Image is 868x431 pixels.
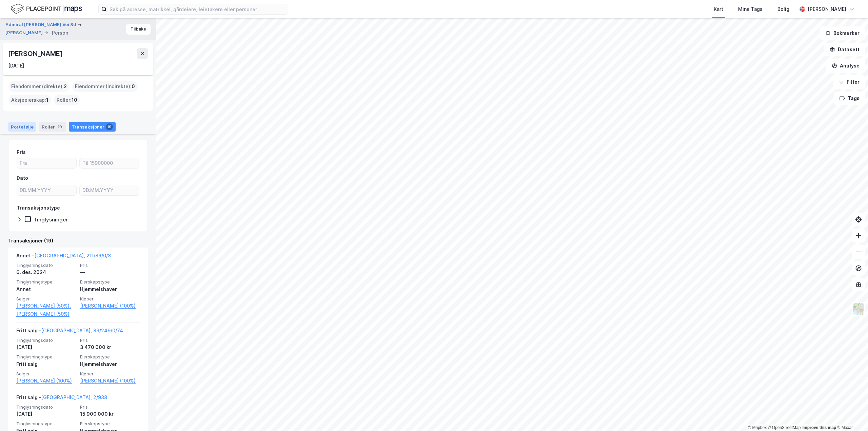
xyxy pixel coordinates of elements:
div: 19 [106,123,113,130]
button: [PERSON_NAME] [5,30,44,36]
a: [PERSON_NAME] (50%), [16,302,76,310]
button: Bokmerker [820,26,865,40]
a: [GEOGRAPHIC_DATA], 2/938 [41,394,107,400]
div: Roller : [54,95,80,105]
span: 2 [64,82,67,91]
div: [PERSON_NAME] [808,5,846,13]
div: [DATE] [8,62,24,70]
div: 3 470 000 kr [80,343,140,351]
div: Tinglysninger [34,216,68,223]
img: logo.f888ab2527a4732fd821a326f86c7f29.svg [11,3,82,15]
span: Selger [16,371,76,377]
img: Z [852,302,865,315]
span: Selger [16,296,76,302]
div: Fritt salg - [16,393,107,404]
button: Admiral [PERSON_NAME] Vei 8d [5,21,78,28]
button: Datasett [824,43,865,56]
div: Hjemmelshaver [80,285,140,293]
div: 10 [56,123,63,130]
div: 15 900 000 kr [80,410,140,418]
span: Eierskapstype [80,421,140,427]
a: [GEOGRAPHIC_DATA], 83/249/0/74 [41,328,123,333]
div: — [80,268,140,276]
div: Transaksjoner (19) [8,237,148,245]
a: [PERSON_NAME] (50%) [16,310,76,318]
a: [PERSON_NAME] (100%) [80,302,140,310]
a: [PERSON_NAME] (100%) [80,377,140,385]
button: Analyse [826,59,865,73]
div: Kart [714,5,723,13]
div: Roller [39,122,66,132]
div: Transaksjoner [69,122,116,132]
span: Pris [80,404,140,410]
span: Tinglysningsdato [16,404,76,410]
div: Person [52,29,68,37]
span: 0 [132,82,135,91]
div: Fritt salg - [16,327,123,337]
div: Aksjeeierskap : [8,95,51,105]
span: Eierskapstype [80,279,140,285]
button: Tags [834,92,865,105]
span: Kjøper [80,371,140,377]
div: Dato [17,174,28,182]
div: [DATE] [16,343,76,351]
span: Tinglysningstype [16,354,76,360]
a: OpenStreetMap [768,425,801,430]
div: Fritt salg [16,360,76,368]
a: [GEOGRAPHIC_DATA], 211/86/0/3 [34,253,111,258]
span: Tinglysningstype [16,279,76,285]
input: DD.MM.YYYY [17,185,76,195]
input: Til 15900000 [80,158,139,168]
input: DD.MM.YYYY [80,185,139,195]
span: Tinglysningstype [16,421,76,427]
span: 1 [46,96,48,104]
iframe: Chat Widget [834,398,868,431]
div: Bolig [777,5,789,13]
span: Tinglysningsdato [16,337,76,343]
div: Pris [17,148,26,156]
div: Hjemmelshaver [80,360,140,368]
span: Kjøper [80,296,140,302]
a: [PERSON_NAME] (100%) [16,377,76,385]
div: 6. des. 2024 [16,268,76,276]
input: Fra [17,158,76,168]
div: Annet - [16,252,111,262]
div: Annet [16,285,76,293]
span: Pris [80,337,140,343]
button: Tilbake [126,24,151,35]
a: Improve this map [803,425,836,430]
button: Filter [833,75,865,89]
div: Eiendommer (Indirekte) : [72,81,138,92]
div: [PERSON_NAME] [8,48,64,59]
span: Pris [80,262,140,268]
input: Søk på adresse, matrikkel, gårdeiere, leietakere eller personer [107,4,288,14]
div: Mine Tags [738,5,763,13]
div: Transaksjonstype [17,204,60,212]
a: Mapbox [748,425,767,430]
div: [DATE] [16,410,76,418]
div: Portefølje [8,122,36,132]
div: Eiendommer (direkte) : [8,81,70,92]
span: Eierskapstype [80,354,140,360]
span: 10 [72,96,77,104]
span: Tinglysningsdato [16,262,76,268]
